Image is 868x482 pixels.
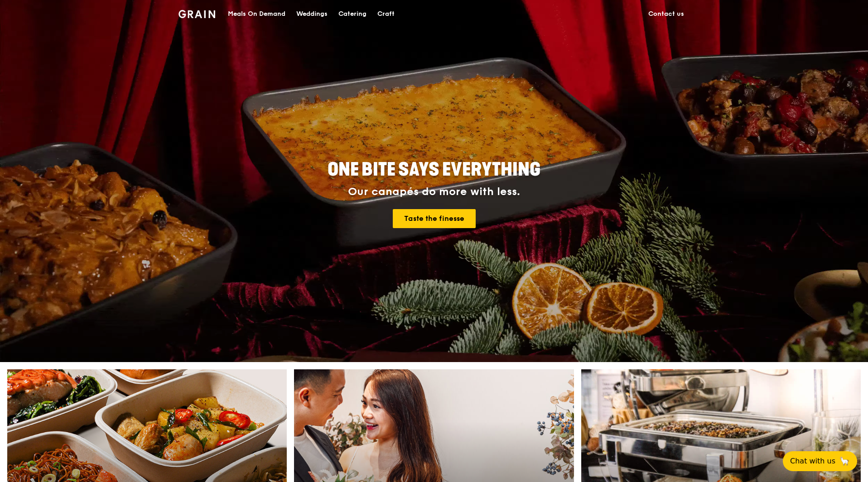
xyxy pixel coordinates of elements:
button: Chat with us🦙 [783,451,857,471]
div: Catering [338,0,366,28]
div: Weddings [296,0,328,28]
a: Catering [333,0,372,28]
img: Grain [178,10,215,18]
div: Craft [377,0,395,28]
div: Meals On Demand [228,0,285,28]
span: Chat with us [790,456,835,467]
span: 🦙 [839,456,850,467]
a: Craft [372,0,400,28]
a: Taste the finesse [393,209,476,228]
div: Our canapés do more with less. [271,186,597,198]
a: Weddings [291,0,333,28]
a: Contact us [643,0,690,28]
span: ONE BITE SAYS EVERYTHING [328,159,540,181]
